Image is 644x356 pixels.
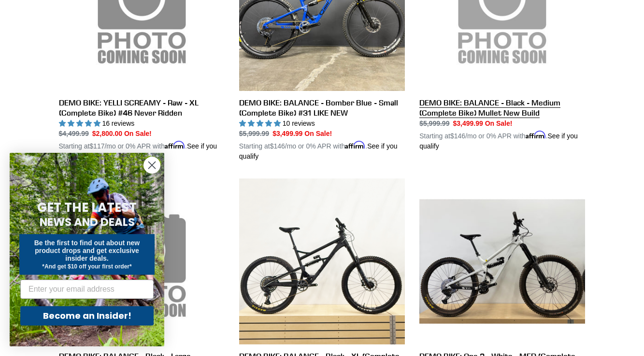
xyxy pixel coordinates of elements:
span: Be the first to find out about new product drops and get exclusive insider deals. [34,239,140,262]
input: Enter your email address [20,280,154,299]
span: GET THE LATEST [37,199,137,216]
button: Close dialog [143,157,160,174]
button: Become an Insider! [20,306,154,326]
span: NEWS AND DEALS [40,214,135,230]
span: *And get $10 off your first order* [42,263,131,270]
